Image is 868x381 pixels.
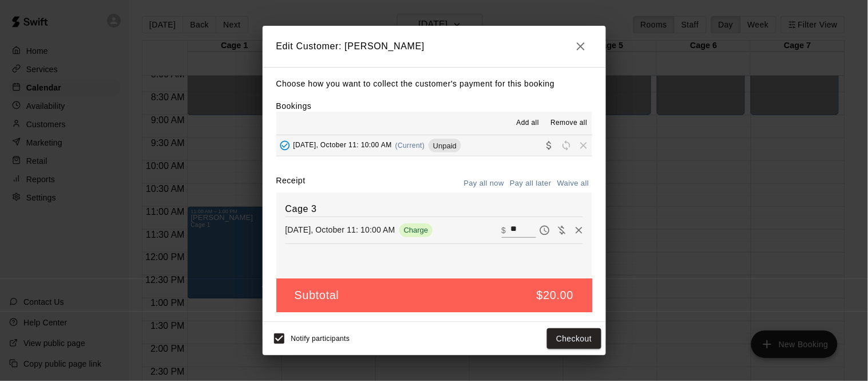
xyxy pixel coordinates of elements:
[399,226,433,234] span: Charge
[429,142,461,150] span: Unpaid
[547,328,601,349] button: Checkout
[517,117,540,129] span: Add all
[509,114,546,132] button: Add all
[570,222,588,239] button: Remove
[295,288,339,303] h5: Subtotal
[276,77,592,91] p: Choose how you want to collect the customer's payment for this booking
[286,224,395,235] p: [DATE], October 11: 10:00 AM
[537,288,574,303] h5: $20.00
[395,142,425,150] span: (Current)
[553,225,570,234] span: Waive payment
[294,142,392,150] span: [DATE], October 11: 10:00 AM
[276,101,312,111] label: Bookings
[575,141,592,150] span: Remove
[461,175,508,193] button: Pay all now
[291,335,350,343] span: Notify participants
[276,135,592,156] button: Added - Collect Payment[DATE], October 11: 10:00 AM(Current)UnpaidCollect paymentRescheduleRemove
[541,141,558,150] span: Collect payment
[276,137,294,154] button: Added - Collect Payment
[558,141,575,150] span: Reschedule
[502,225,506,236] p: $
[546,114,592,132] button: Remove all
[536,225,553,234] span: Pay later
[286,202,583,217] h6: Cage 3
[554,175,592,193] button: Waive all
[550,117,587,129] span: Remove all
[507,175,554,193] button: Pay all later
[276,175,306,193] label: Receipt
[263,26,606,67] h2: Edit Customer: [PERSON_NAME]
